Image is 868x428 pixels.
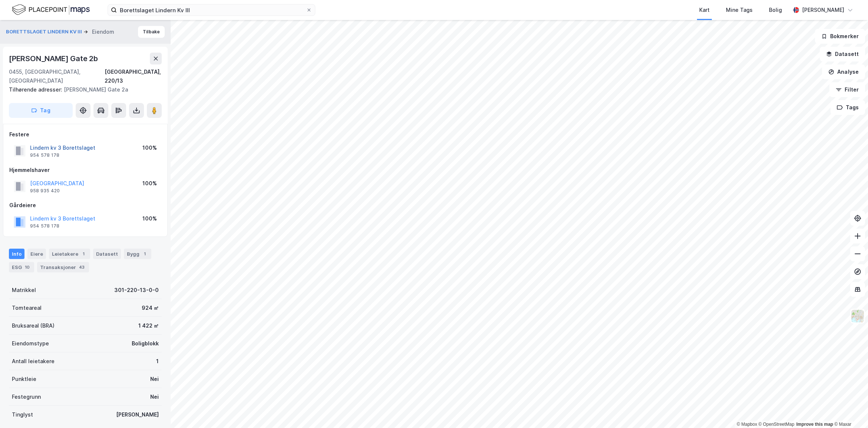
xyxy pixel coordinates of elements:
div: Tomteareal [12,303,42,312]
span: Tilhørende adresser: [9,86,64,93]
button: Tags [831,100,865,115]
div: 954 578 178 [30,152,59,158]
div: Gårdeiere [9,201,161,210]
div: Nei [150,392,159,401]
a: Mapbox [737,422,757,427]
div: Kart [699,6,710,14]
div: Info [9,249,24,259]
button: BORETTSLAGET LINDERN KV III [6,28,83,36]
div: Antall leietakere [12,357,55,366]
a: OpenStreetMap [759,422,795,427]
div: Eiere [27,249,46,259]
div: Nei [150,375,159,384]
div: [PERSON_NAME] Gate 2a [9,85,156,94]
div: 100% [142,143,157,152]
div: 0455, [GEOGRAPHIC_DATA], [GEOGRAPHIC_DATA] [9,67,105,85]
button: Bokmerker [815,29,865,44]
button: Datasett [820,47,865,62]
button: Tilbake [138,26,165,38]
div: 1 422 ㎡ [138,321,159,330]
div: Transaksjoner [37,262,89,272]
div: [PERSON_NAME] Gate 2b [9,53,99,64]
input: Søk på adresse, matrikkel, gårdeiere, leietakere eller personer [117,4,306,16]
div: Bruksareal (BRA) [12,321,55,330]
div: 958 935 420 [30,188,60,194]
div: Kontrollprogram for chat [831,392,868,428]
a: Improve this map [796,422,833,427]
button: Analyse [822,64,865,79]
div: 301-220-13-0-0 [114,286,159,295]
div: 1 [80,250,87,258]
div: [GEOGRAPHIC_DATA], 220/13 [105,67,162,85]
div: Leietakere [49,249,90,259]
div: Tinglyst [12,410,33,419]
button: Filter [829,82,865,97]
button: Tag [9,103,73,118]
div: [PERSON_NAME] [116,410,159,419]
div: 1 [156,357,159,366]
div: Mine Tags [726,6,753,14]
div: [PERSON_NAME] [802,6,844,14]
div: Festere [9,130,161,139]
div: 924 ㎡ [142,303,159,312]
div: Bygg [124,249,151,259]
div: 10 [23,263,31,271]
div: Hjemmelshaver [9,166,161,175]
img: logo.f888ab2527a4732fd821a326f86c7f29.svg [12,3,90,16]
div: Bolig [769,6,782,14]
div: Datasett [93,249,121,259]
div: Boligblokk [132,339,159,348]
div: Eiendomstype [12,339,49,348]
div: Matrikkel [12,286,36,295]
iframe: Chat Widget [831,392,868,428]
div: 43 [78,263,86,271]
div: ESG [9,262,34,272]
div: Punktleie [12,375,36,384]
div: 100% [142,179,157,188]
div: Festegrunn [12,392,41,401]
div: 954 578 178 [30,223,59,229]
div: 100% [142,214,157,223]
img: Z [851,309,865,323]
div: 1 [141,250,148,258]
div: Eiendom [92,27,114,36]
